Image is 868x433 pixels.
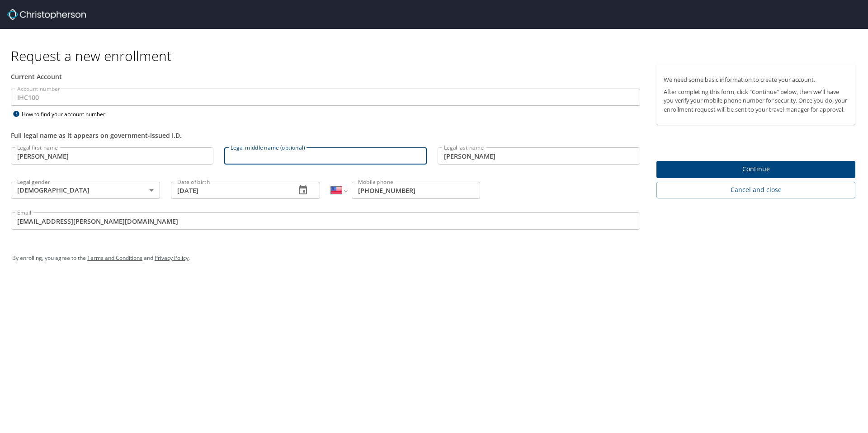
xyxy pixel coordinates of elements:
[664,184,848,196] span: Cancel and close
[664,75,848,84] p: We need some basic information to create your account.
[11,72,640,81] div: Current Account
[12,247,856,269] div: By enrolling, you agree to the and .
[11,108,124,120] div: How to find your account number
[352,182,480,199] input: Enter phone number
[11,182,160,199] div: [DEMOGRAPHIC_DATA]
[11,47,863,65] h1: Request a new enrollment
[87,254,142,262] a: Terms and Conditions
[11,131,640,140] div: Full legal name as it appears on government-issued I.D.
[155,254,189,262] a: Privacy Policy
[656,161,855,179] button: Continue
[664,88,848,114] p: After completing this form, click "Continue" below, then we'll have you verify your mobile phone ...
[664,164,848,175] span: Continue
[656,182,855,198] button: Cancel and close
[171,182,288,199] input: MM/DD/YYYY
[7,9,86,20] img: cbt logo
